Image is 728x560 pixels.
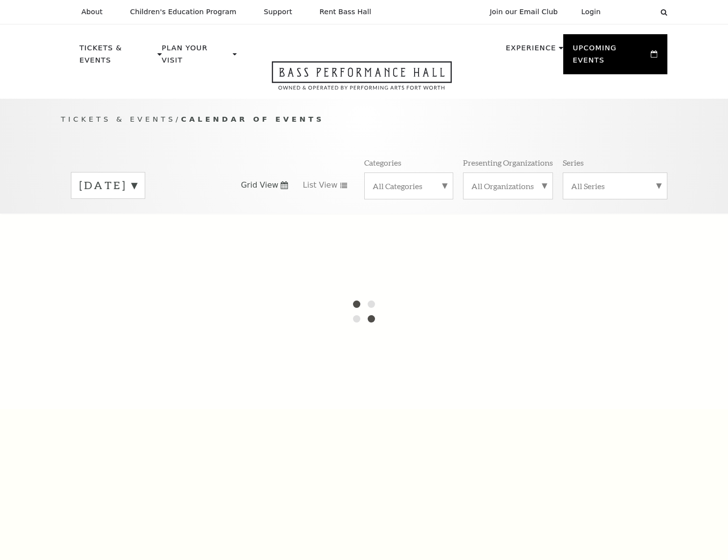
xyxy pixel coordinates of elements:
span: Tickets & Events [61,115,176,123]
p: Series [563,157,584,168]
span: Calendar of Events [181,115,324,123]
p: Upcoming Events [573,42,649,72]
p: Tickets & Events [80,42,155,72]
p: Plan Your Visit [162,42,230,72]
p: About [82,8,103,16]
p: Support [264,8,292,16]
p: Categories [364,157,401,168]
label: All Categories [373,181,445,191]
span: Grid View [241,180,279,191]
span: List View [303,180,337,191]
label: [DATE] [79,178,137,193]
p: Experience [506,42,556,60]
label: All Organizations [471,181,545,191]
p: Presenting Organizations [463,157,553,168]
p: / [61,113,667,126]
label: All Series [571,181,659,191]
p: Rent Bass Hall [320,8,372,16]
p: Children's Education Program [130,8,237,16]
select: Select: [617,7,651,17]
